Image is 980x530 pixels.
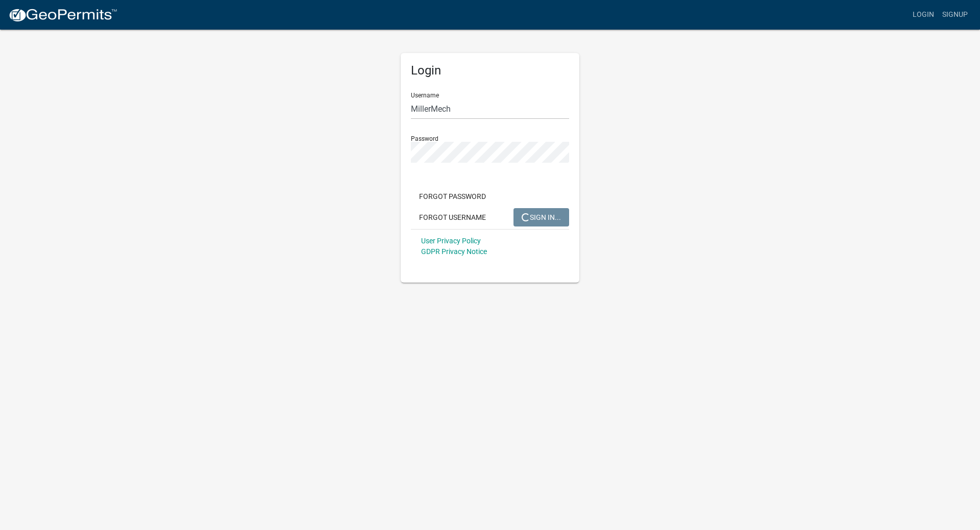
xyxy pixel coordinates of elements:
[411,63,569,78] h5: Login
[522,213,561,221] span: SIGN IN...
[411,208,494,226] button: Forgot Username
[909,5,938,24] a: Login
[411,187,494,206] button: Forgot Password
[421,247,487,256] a: GDPR Privacy Notice
[938,5,972,24] a: Signup
[421,237,481,245] a: User Privacy Policy
[513,208,569,226] button: SIGN IN...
